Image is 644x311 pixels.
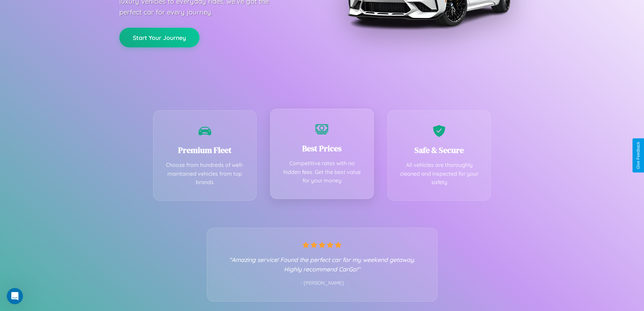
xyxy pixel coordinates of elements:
button: Start Your Journey [119,28,199,47]
p: All vehicles are thoroughly cleaned and inspected for your safety [398,161,481,187]
h3: Premium Fleet [164,145,246,156]
h3: Best Prices [281,143,363,154]
p: Choose from hundreds of well-maintained vehicles from top brands [164,161,246,187]
h3: Safe & Secure [398,145,481,156]
p: - [PERSON_NAME] [221,279,424,288]
p: "Amazing service! Found the perfect car for my weekend getaway. Highly recommend CarGo!" [221,255,424,274]
iframe: Intercom live chat [7,288,23,304]
p: Competitive rates with no hidden fees. Get the best value for your money [281,159,363,185]
div: Give Feedback [636,142,641,169]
